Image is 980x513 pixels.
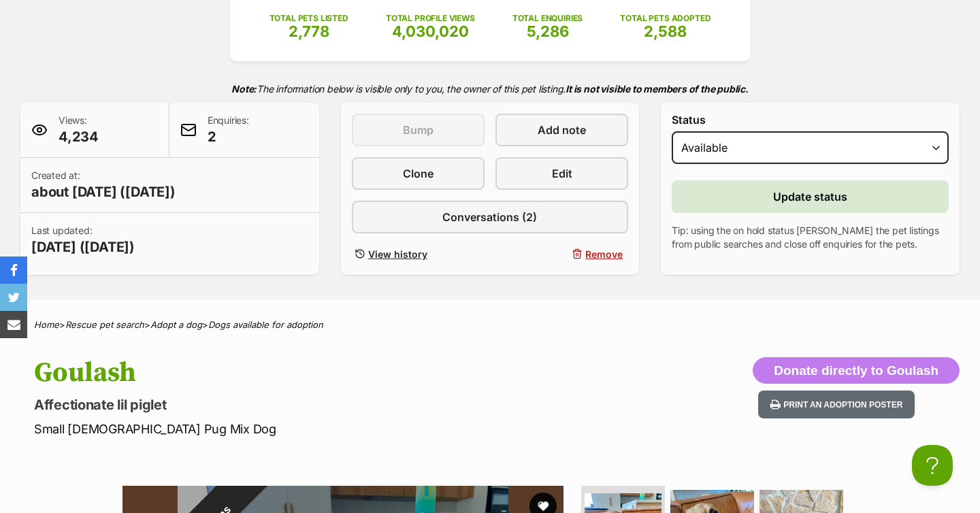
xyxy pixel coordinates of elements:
span: 4,234 [59,127,99,146]
p: Enquiries: [208,114,249,146]
button: Bump [352,114,485,146]
p: Last updated: [31,224,135,256]
span: Add note [538,122,586,138]
a: Clone [352,157,485,190]
span: Clone [403,165,434,182]
span: View history [368,247,427,261]
span: 5,286 [527,22,569,40]
span: Remove [585,247,623,261]
a: View history [352,244,485,264]
button: Print an adoption poster [758,391,915,418]
span: 2 [208,127,249,146]
span: 2,778 [289,22,329,40]
button: Donate directly to Goulash [753,357,960,384]
p: TOTAL PETS ADOPTED [620,12,710,24]
p: Views: [59,114,99,146]
a: Add note [495,114,628,146]
p: TOTAL ENQUIRIES [512,12,583,24]
a: Home [34,319,59,330]
span: 4,030,020 [392,22,469,40]
a: Dogs available for adoption [208,319,323,330]
h1: Goulash [34,357,598,388]
p: TOTAL PROFILE VIEWS [386,12,475,24]
iframe: Help Scout Beacon - Open [912,445,953,486]
span: Conversations (2) [442,209,537,225]
strong: It is not visible to members of the public. [566,83,749,95]
span: Bump [403,122,434,138]
label: Status [672,114,949,126]
strong: Note: [231,83,257,95]
p: Small [DEMOGRAPHIC_DATA] Pug Mix Dog [34,420,598,438]
a: Rescue pet search [65,319,144,330]
span: Update status [773,188,847,205]
a: Conversations (2) [352,201,629,233]
button: Update status [672,180,949,213]
span: 2,588 [644,22,687,40]
p: Affectionate lil piglet [34,395,598,414]
p: Created at: [31,169,176,201]
p: The information below is visible only to you, the owner of this pet listing. [20,75,960,103]
p: TOTAL PETS LISTED [269,12,348,24]
p: Tip: using the on hold status [PERSON_NAME] the pet listings from public searches and close off e... [672,224,949,251]
span: [DATE] ([DATE]) [31,237,135,256]
button: Remove [495,244,628,264]
a: Adopt a dog [150,319,202,330]
span: Edit [552,165,572,182]
a: Edit [495,157,628,190]
span: about [DATE] ([DATE]) [31,182,176,201]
